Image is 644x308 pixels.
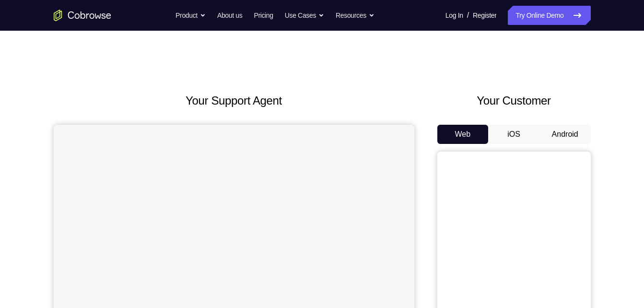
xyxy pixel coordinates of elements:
[539,125,591,144] button: Android
[54,10,111,21] a: Go to the home page
[437,92,591,109] h2: Your Customer
[217,6,242,25] a: About us
[254,6,273,25] a: Pricing
[467,10,469,21] span: /
[336,6,375,25] button: Resources
[473,6,496,25] a: Register
[445,6,463,25] a: Log In
[508,6,590,25] a: Try Online Demo
[488,125,539,144] button: iOS
[437,125,489,144] button: Web
[54,92,414,109] h2: Your Support Agent
[285,6,324,25] button: Use Cases
[176,6,206,25] button: Product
